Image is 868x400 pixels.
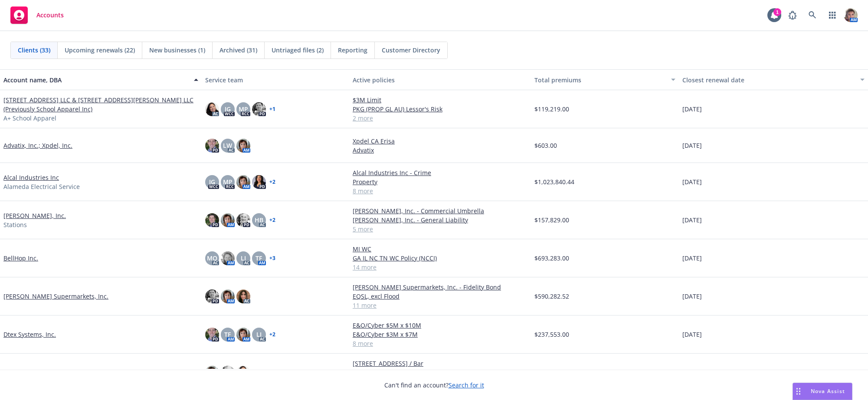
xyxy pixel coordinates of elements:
a: 8 more [353,186,527,195]
a: [PERSON_NAME] Supermarkets, Inc. [3,292,108,301]
button: Nova Assist [793,383,852,400]
span: [DATE] [682,330,702,339]
a: Xpdel CA Erisa [353,137,527,146]
a: 11 more [353,301,527,310]
a: Advatix, Inc.; Xpdel, Inc. [3,141,72,150]
a: 8 more [353,339,527,348]
span: Archived (31) [219,46,257,55]
span: [DATE] [682,104,702,114]
span: [DATE] [682,215,702,224]
a: [PERSON_NAME], Inc. - General Liability [353,215,527,224]
div: Closest renewal date [682,75,855,85]
span: [DATE] [682,368,702,377]
a: Accounts [7,3,67,27]
img: photo [221,213,235,227]
div: Account name, DBA [3,75,189,85]
span: [DATE] [682,254,702,263]
a: 5 more [353,224,527,234]
a: Search for it [449,381,484,389]
a: Search [804,7,821,24]
span: MQ [207,254,217,263]
div: Total premiums [534,75,665,85]
div: 1 [773,8,781,16]
img: photo [205,366,219,380]
span: MP [223,177,233,186]
a: GA IL NC TN WC Policy (NCCI) [353,254,527,263]
span: TF [255,254,262,263]
span: Clients (33) [18,46,50,55]
img: photo [205,213,219,227]
a: Alcal Industries Inc [3,173,59,182]
button: Active policies [349,69,531,90]
a: PKG (PROP GL AU) Lessor's Risk [353,104,527,114]
span: [DATE] [682,292,702,301]
span: LI [256,330,262,339]
img: photo [221,251,235,265]
button: Total premiums [531,69,678,90]
a: [PERSON_NAME], Inc. - Commercial Umbrella [353,206,527,215]
div: Drag to move [793,383,804,400]
a: [PERSON_NAME], Inc. [3,211,66,220]
span: LW [223,141,232,150]
span: Can't find an account? [384,380,484,390]
img: photo [205,102,219,116]
span: Nova Assist [811,387,845,395]
img: photo [844,8,858,22]
span: Customer Directory [382,46,440,55]
a: [STREET_ADDRESS] / Bar [353,359,527,368]
a: MI WC [353,244,527,254]
a: + 2 [269,332,275,337]
div: Active policies [353,75,527,85]
span: $119,219.00 [534,104,569,114]
span: Upcoming renewals (22) [65,46,135,55]
button: Closest renewal date [679,69,868,90]
span: A+ School Apparel [3,114,56,123]
img: photo [236,289,250,303]
a: E&O/Cyber $3M x $7M [353,330,527,339]
a: EQSL, excl Flood [353,292,527,301]
img: photo [236,328,250,341]
a: + 1 [269,107,275,112]
a: Alcal Industries Inc - Crime [353,168,527,177]
a: [PERSON_NAME] Survivors Trust & [PERSON_NAME] [3,368,154,377]
a: E&O/Cyber $5M x $10M [353,321,527,330]
span: JG [209,177,215,186]
a: Advatix [353,146,527,155]
span: $590,282.52 [534,292,569,301]
img: photo [205,328,219,341]
span: $157,829.00 [534,215,569,224]
a: Report a Bug [784,7,801,24]
span: HB [255,215,263,224]
span: $237,553.00 [534,330,569,339]
span: [DATE] [682,141,702,150]
img: photo [236,175,250,189]
img: photo [236,139,250,153]
span: Untriaged files (2) [272,46,324,55]
img: photo [236,213,250,227]
img: photo [205,139,219,153]
span: New businesses (1) [149,46,205,55]
span: TF [224,330,231,339]
a: [STREET_ADDRESS] [353,368,527,377]
a: $3M Limit [353,95,527,104]
span: [DATE] [682,177,702,186]
a: [PERSON_NAME] Supermarkets, Inc. - Fidelity Bond [353,283,527,292]
span: $1,023,840.44 [534,177,574,186]
a: 14 more [353,263,527,272]
a: BellHop Inc. [3,254,38,263]
span: $16,220.00 [534,368,566,377]
img: photo [236,366,250,380]
a: 2 more [353,114,527,123]
a: + 2 [269,218,275,223]
span: $603.00 [534,141,557,150]
img: photo [221,289,235,303]
span: Stations [3,220,27,229]
a: Switch app [824,7,841,24]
